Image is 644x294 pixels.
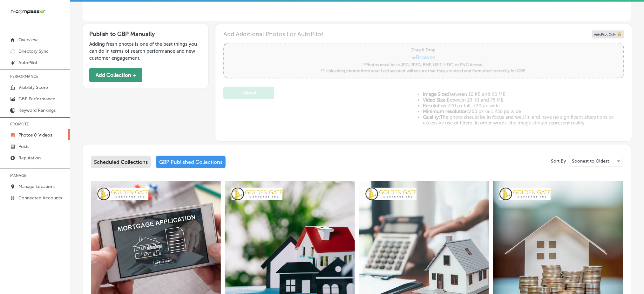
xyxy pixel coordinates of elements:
[18,144,29,149] p: Posts
[10,9,45,15] img: 660ab0bf-5cc7-4cb8-ba1c-48b5ae0f18e60NCTV_CLogo_TV_Black_-500x88.png
[18,108,56,113] p: Keyword Rankings
[18,60,37,65] p: AutoPilot
[18,132,52,138] p: Photos & Videos
[156,156,226,168] div: GBP Published Collections
[551,158,566,164] p: Sort By
[91,156,151,168] div: Scheduled Collections
[18,195,62,201] p: Connected Accounts
[89,30,202,37] h3: Publish to GBP Manually
[570,156,623,166] div: Soonest to Oldest
[18,184,55,189] p: Manage Locations
[18,37,37,43] p: Overview
[572,158,609,164] p: Soonest to Oldest
[18,85,48,90] p: Visibility Score
[18,49,49,54] p: Directory Sync
[18,155,41,161] p: Reputation
[18,96,55,102] p: GBP Performance
[89,68,142,82] button: Add Collection +
[89,41,202,62] p: Adding fresh photos is one of the best things you can do in terms of search performance and new c...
